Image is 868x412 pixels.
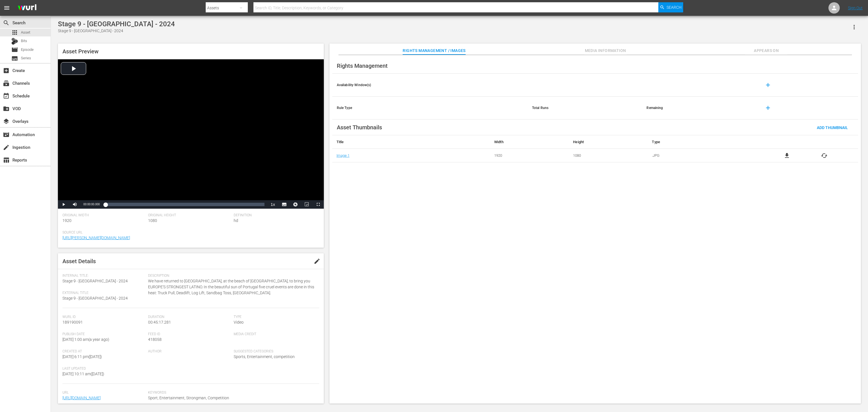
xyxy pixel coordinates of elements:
[62,354,102,359] span: [DATE] 6:11 pm ( [DATE] )
[14,1,41,15] img: ans4CAIJ8jUAAAAAAAAAAAAAAAAAAAAAAAAgQb4GAAAAAAAAAAAAAAAAAAAAAAAAJMjXAAAAAAAAAAAAAAAAAAAAAAAAgAT5G...
[3,118,10,125] span: Overlays
[62,349,145,354] span: Created At
[62,372,104,376] span: [DATE] 10:11 am ( [DATE] )
[148,349,231,354] span: Author
[290,200,301,209] button: Jump To Time
[332,97,528,119] th: Rule Type
[848,6,863,10] a: Sign Out
[58,20,175,28] div: Stage 9 - [GEOGRAPHIC_DATA] - 2024
[62,367,145,371] span: Last Updated
[58,28,175,34] div: Stage 9 - [GEOGRAPHIC_DATA] - 2024
[761,78,775,92] button: add
[148,213,231,218] span: Original Height
[148,395,316,401] span: Sport, Entertainment, Strongman, Competition
[58,59,324,209] div: Video Player
[62,279,128,283] span: Stage 9 - [GEOGRAPHIC_DATA] - 2024
[62,315,145,319] span: Wurl Id
[234,213,316,218] span: Definition
[3,67,10,74] span: Create
[62,320,83,324] span: 189190091
[234,349,316,354] span: Suggested Categories
[62,218,71,223] span: 1920
[58,200,69,209] button: Play
[301,200,313,209] button: Picture-in-Picture
[3,105,10,112] span: VOD
[765,104,771,111] span: add
[234,354,295,359] span: Sports, Entertainment, competition
[812,122,852,132] button: Add Thumbnail
[314,258,320,265] span: edit
[490,149,569,162] td: 1920
[667,2,682,12] span: Search
[403,47,465,54] span: Rights Management / Images
[812,125,852,130] span: Add Thumbnail
[148,315,231,319] span: Duration
[310,254,324,268] button: edit
[528,97,642,119] th: Total Runs
[784,152,790,159] a: file_download
[3,5,10,11] span: menu
[332,74,528,97] th: Availability Window(s)
[21,38,27,44] span: Bits
[279,200,290,209] button: Subtitles
[11,29,18,36] span: Asset
[62,48,99,55] span: Asset Preview
[148,332,231,337] span: Feed ID
[648,135,753,149] th: Type
[105,203,264,206] div: Progress Bar
[11,46,18,53] span: Episode
[62,391,145,395] span: Url
[62,337,109,342] span: [DATE] 1:00 am ( a year ago )
[337,153,350,158] a: Image 1
[234,320,244,324] span: Video
[62,236,130,240] a: [URL][PERSON_NAME][DOMAIN_NAME]
[234,218,238,223] span: hd
[62,213,145,218] span: Original Width
[490,135,569,149] th: Width
[765,82,771,88] span: add
[642,97,756,119] th: Remaining
[3,144,10,151] span: Ingestion
[62,296,128,300] span: Stage 9 - [GEOGRAPHIC_DATA] - 2024
[648,149,753,162] td: .JPG
[11,38,18,45] div: Bits
[658,2,683,12] button: Search
[337,124,382,131] span: Asset Thumbnails
[761,101,775,115] button: add
[62,396,101,400] a: [URL][DOMAIN_NAME]
[148,320,171,324] span: 00:45:17.281
[569,149,648,162] td: 1080
[3,19,10,26] span: Search
[62,332,145,337] span: Publish Date
[148,278,316,296] span: We have returned to [GEOGRAPHIC_DATA], at the beach of [GEOGRAPHIC_DATA], to bring you EUROPE'S S...
[234,315,316,319] span: Type
[62,291,145,295] span: External Title:
[332,135,490,149] th: Title
[745,47,787,54] span: Appears On
[584,47,627,54] span: Media Information
[148,274,316,278] span: Description:
[3,131,10,138] span: Automation
[3,80,10,87] span: Channels
[3,93,10,99] span: Schedule
[21,47,34,53] span: Episode
[83,203,100,206] span: 00:00:00.000
[337,62,388,69] span: Rights Management
[62,274,145,278] span: Internal Title:
[148,337,162,342] span: 418058
[62,258,96,265] span: Asset Details
[21,30,30,35] span: Asset
[821,152,828,159] button: cached
[62,230,316,235] span: Source Url
[3,157,10,164] span: Reports
[148,391,316,395] span: Keywords
[148,218,157,223] span: 1080
[234,332,316,337] span: Media Credit
[267,200,279,209] button: Playback Rate
[11,55,18,62] span: Series
[569,135,648,149] th: Height
[69,200,81,209] button: Mute
[313,200,324,209] button: Fullscreen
